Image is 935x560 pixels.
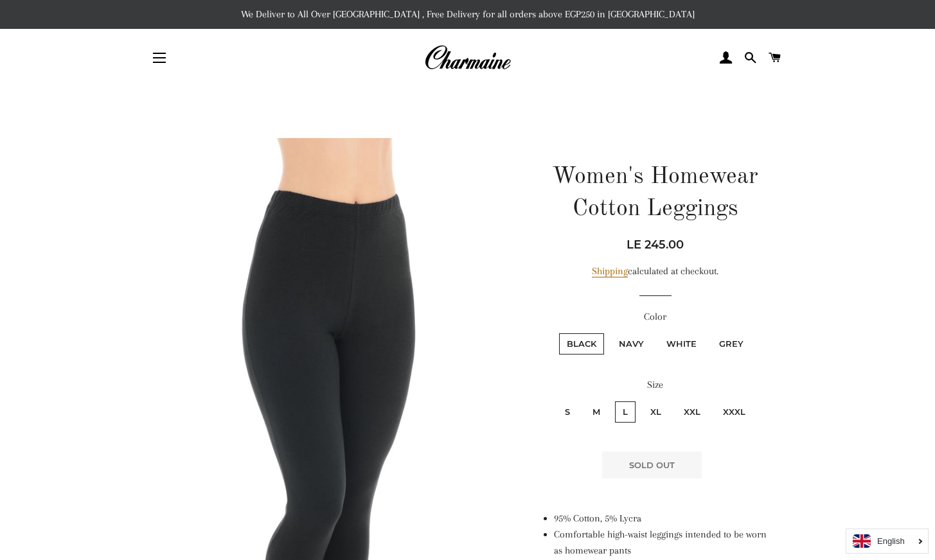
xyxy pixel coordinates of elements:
li: Comfortable high-waist leggings intended to be worn as homewear pants [554,527,769,559]
h1: Women's Homewear Cotton Leggings [541,161,769,226]
span: 95% Cotton, 5% Lycra [554,512,641,524]
span: Sold Out [629,460,675,470]
i: English [877,537,905,545]
button: Sold Out [602,451,702,478]
label: XXL [676,401,708,423]
img: Charmaine Egypt [424,44,511,72]
span: LE 245.00 [627,238,684,252]
label: Size [541,377,769,393]
label: Color [541,309,769,325]
label: Navy [611,333,652,354]
label: White [659,333,704,354]
label: Black [559,333,604,354]
label: S [557,401,578,423]
label: XXXL [715,401,753,423]
a: English [853,534,922,548]
label: M [585,401,608,423]
div: calculated at checkout. [541,263,769,279]
a: Shipping [592,265,628,277]
label: Grey [711,333,751,354]
label: L [615,401,636,423]
label: XL [643,401,669,423]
